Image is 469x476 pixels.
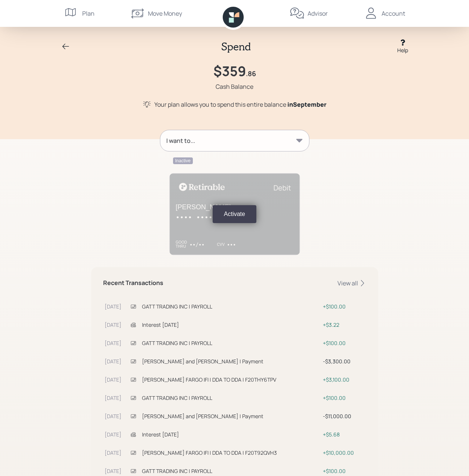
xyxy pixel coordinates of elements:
div: GATT TRADING INC | PAYROLL [142,339,320,347]
div: $100.00 [323,339,364,347]
div: [DATE] [105,357,127,365]
div: Your plan allows you to spend this entire balance [154,100,327,109]
div: Advisor [308,9,328,18]
h1: $359 [213,63,246,79]
div: I want to... [166,136,195,145]
div: View all [337,279,366,287]
div: [PERSON_NAME] and [PERSON_NAME] | Payment [142,412,320,420]
div: Cash Balance [216,82,253,91]
div: Help [397,46,408,54]
span: in September [287,100,327,109]
div: [PERSON_NAME] and [PERSON_NAME] | Payment [142,357,320,365]
div: Move Money [148,9,182,18]
div: $11,000.00 [323,412,364,420]
h4: .86 [246,70,256,78]
h2: Spend [221,40,251,53]
div: $100.00 [323,394,364,402]
div: GATT TRADING INC | PAYROLL [142,394,320,402]
div: [DATE] [105,394,127,402]
div: [DATE] [105,321,127,329]
div: [DATE] [105,339,127,347]
div: $100.00 [323,303,364,310]
div: $3,100.00 [323,376,364,383]
div: $5.68 [323,430,364,438]
div: $3,300.00 [323,357,364,365]
div: [DATE] [105,449,127,457]
div: Interest [DATE] [142,321,320,329]
div: GATT TRADING INC | PAYROLL [142,467,320,475]
h5: Recent Transactions [103,279,163,286]
div: [DATE] [105,412,127,420]
div: [DATE] [105,303,127,310]
div: $10,000.00 [323,449,364,457]
div: [PERSON_NAME] FARGO IFI | DDA TO DDA | F20T92QVH3 [142,449,320,457]
div: Plan [82,9,95,18]
div: [DATE] [105,467,127,475]
div: Account [382,9,405,18]
div: $3.22 [323,321,364,329]
div: Interest [DATE] [142,430,320,438]
div: GATT TRADING INC | PAYROLL [142,303,320,310]
div: [DATE] [105,430,127,438]
div: $100.00 [323,467,364,475]
div: [DATE] [105,376,127,383]
div: [PERSON_NAME] FARGO IFI | DDA TO DDA | F20THY6TPV [142,376,320,383]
